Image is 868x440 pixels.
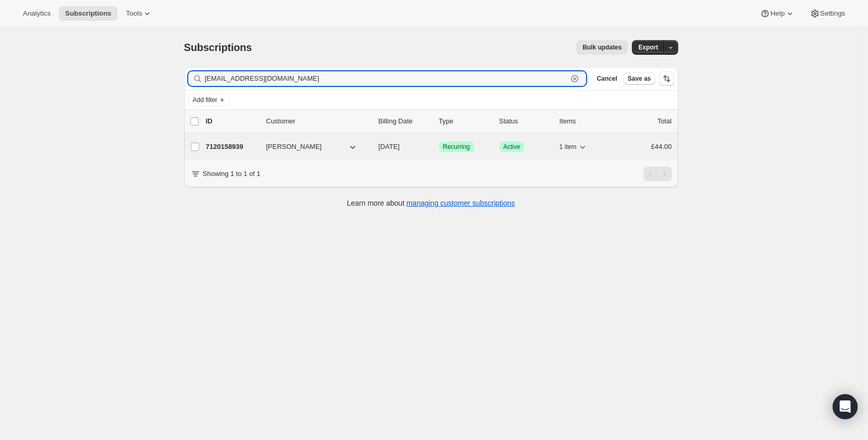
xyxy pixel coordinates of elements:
[193,96,217,104] span: Add filter
[804,6,851,21] button: Settings
[582,43,621,52] span: Bulk updates
[754,6,801,21] button: Help
[203,169,261,179] p: Showing 1 to 1 of 1
[206,140,672,154] div: 7120158939[PERSON_NAME][DATE]SuccessRecurringSuccessActive1 item£44.00
[126,9,142,18] span: Tools
[260,139,364,155] button: [PERSON_NAME]
[59,6,118,21] button: Subscriptions
[379,143,400,150] span: [DATE]
[266,116,370,127] p: Customer
[560,140,588,154] button: 1 item
[643,167,672,181] nav: Pagination
[657,116,671,127] p: Total
[560,143,577,151] span: 1 item
[206,142,258,152] p: 7120158939
[651,143,672,150] span: £44.00
[560,116,612,127] div: Items
[443,143,470,151] span: Recurring
[205,71,568,86] input: Filter subscribers
[503,143,521,151] span: Active
[576,40,628,55] button: Bulk updates
[770,9,784,18] span: Help
[638,43,658,52] span: Export
[17,6,57,21] button: Analytics
[624,72,655,85] button: Save as
[65,9,111,18] span: Subscriptions
[597,74,617,83] span: Cancel
[206,116,258,127] p: ID
[569,73,580,84] button: Clear
[188,94,230,106] button: Add filter
[628,74,651,83] span: Save as
[499,116,551,127] p: Status
[439,116,491,127] div: Type
[347,198,515,208] p: Learn more about
[23,9,50,18] span: Analytics
[406,199,515,207] a: managing customer subscriptions
[184,42,252,53] span: Subscriptions
[820,9,845,18] span: Settings
[266,142,322,152] span: [PERSON_NAME]
[120,6,159,21] button: Tools
[632,40,664,55] button: Export
[659,71,674,86] button: Sort the results
[833,394,858,419] div: Open Intercom Messenger
[379,116,431,127] p: Billing Date
[206,116,672,127] div: IDCustomerBilling DateTypeStatusItemsTotal
[592,72,621,85] button: Cancel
